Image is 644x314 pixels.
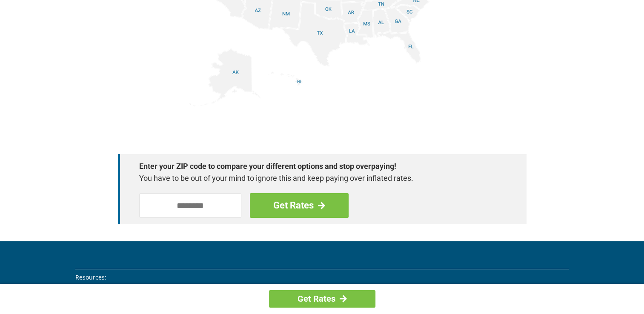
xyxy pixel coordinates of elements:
[269,290,375,308] a: Get Rates
[250,193,349,218] a: Get Rates
[75,283,140,291] a: [URL][DOMAIN_NAME]
[139,172,497,184] p: You have to be out of your mind to ignore this and keep paying over inflated rates.
[139,160,497,172] strong: Enter your ZIP code to compare your different options and stop overpaying!
[75,273,569,282] li: Resources:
